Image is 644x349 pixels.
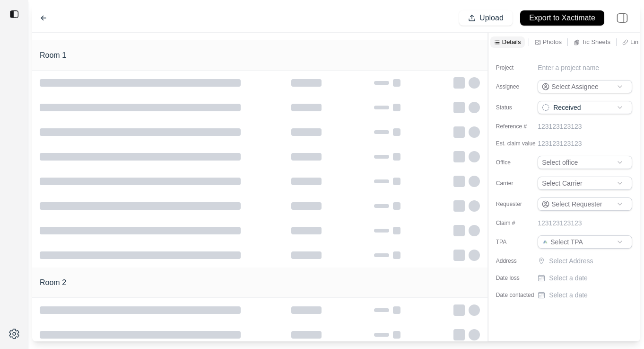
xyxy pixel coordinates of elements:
[496,83,543,90] label: Assignee
[9,9,19,19] img: toggle sidebar
[549,256,634,266] p: Select Address
[549,273,588,283] p: Select a date
[612,8,633,28] img: right-panel.svg
[543,38,562,46] p: Photos
[496,140,543,147] label: Est. claim value
[502,38,521,46] p: Details
[538,63,599,72] p: Enter a project name
[496,64,543,72] label: Project
[40,277,66,288] h1: Room 2
[496,238,543,246] label: TPA
[479,13,504,24] p: Upload
[496,291,543,299] label: Date contacted
[496,159,543,166] label: Office
[496,179,543,187] label: Carrier
[538,122,582,131] p: 123123123123
[529,13,595,24] p: Export to Xactimate
[496,200,543,208] label: Requester
[459,10,513,26] button: Upload
[496,219,543,227] label: Claim #
[538,218,582,228] p: 123123123123
[496,257,543,265] label: Address
[496,104,543,111] label: Status
[496,274,543,282] label: Date loss
[520,10,604,26] button: Export to Xactimate
[496,123,543,130] label: Reference #
[549,290,588,300] p: Select a date
[40,50,66,61] h1: Room 1
[582,38,610,46] p: Tic Sheets
[538,139,582,148] p: 123123123123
